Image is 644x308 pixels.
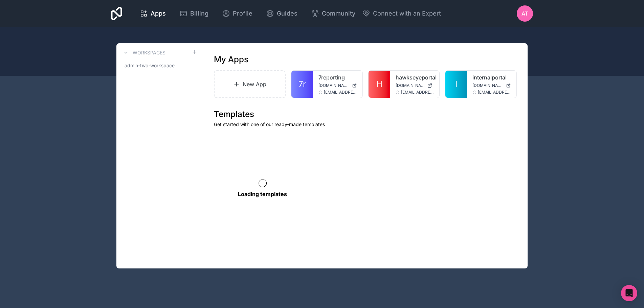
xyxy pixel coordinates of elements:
[298,79,306,90] span: 7r
[306,6,361,21] a: Community
[455,79,457,90] span: I
[125,62,175,69] span: admin-two-workspace
[233,9,252,18] span: Profile
[322,9,355,18] span: Community
[261,6,303,21] a: Guides
[174,6,214,21] a: Billing
[214,70,286,98] a: New App
[472,83,503,88] span: [DOMAIN_NAME]
[396,83,434,88] a: [DOMAIN_NAME]
[396,73,434,81] a: hawkseyeportal
[214,121,517,128] p: Get started with one of our ready-made templates
[133,49,165,56] h3: Workspaces
[472,83,511,88] a: [DOMAIN_NAME]
[318,83,357,88] a: [DOMAIN_NAME]
[217,6,258,21] a: Profile
[621,285,637,301] div: Open Intercom Messenger
[134,6,171,21] a: Apps
[318,73,357,81] a: 7reporting
[396,83,425,88] span: [DOMAIN_NAME]
[214,54,248,65] h1: My Apps
[318,83,349,88] span: [DOMAIN_NAME]
[277,9,297,18] span: Guides
[478,90,511,95] span: [EMAIL_ADDRESS][DOMAIN_NAME]
[214,109,517,120] h1: Templates
[376,79,382,90] span: H
[122,49,165,57] a: Workspaces
[362,9,441,18] button: Connect with an Expert
[369,71,390,98] a: H
[151,9,166,18] span: Apps
[291,71,313,98] a: 7r
[401,90,434,95] span: [EMAIL_ADDRESS][DOMAIN_NAME]
[373,9,441,18] span: Connect with an Expert
[190,9,208,18] span: Billing
[122,60,197,72] a: admin-two-workspace
[445,71,467,98] a: I
[521,9,528,18] span: AT
[472,73,511,81] a: internalportal
[324,90,357,95] span: [EMAIL_ADDRESS][DOMAIN_NAME]
[238,190,287,198] p: Loading templates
